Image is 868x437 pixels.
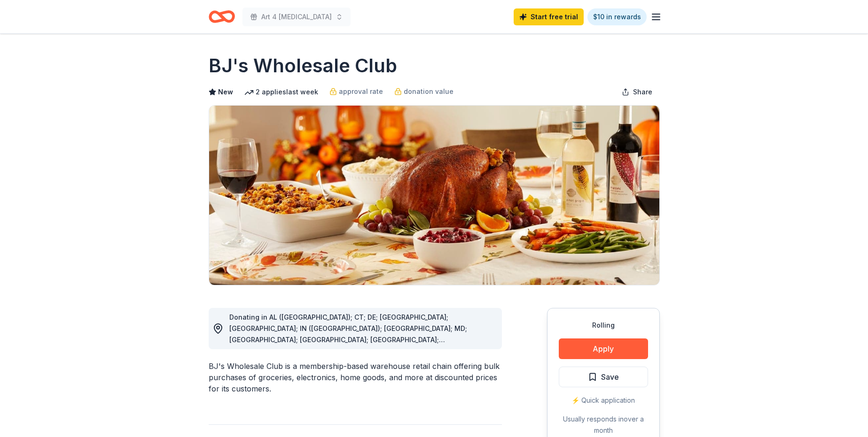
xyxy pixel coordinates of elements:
a: approval rate [329,86,383,97]
img: Image for BJ's Wholesale Club [209,106,659,285]
span: Donating in AL ([GEOGRAPHIC_DATA]); CT; DE; [GEOGRAPHIC_DATA]; [GEOGRAPHIC_DATA]; IN ([GEOGRAPHIC... [229,313,467,377]
div: Usually responds in over a month [559,414,648,436]
a: donation value [394,86,454,97]
span: Save [601,371,619,383]
span: donation value [404,86,454,97]
span: approval rate [339,86,383,97]
div: BJ's Wholesale Club is a membership-based warehouse retail chain offering bulk purchases of groce... [209,360,502,394]
a: $10 in rewards [587,8,647,25]
button: Apply [559,338,648,359]
span: Share [633,86,652,98]
span: New [218,86,233,98]
a: Home [209,6,235,28]
a: Start free trial [514,8,584,25]
div: 2 applies last week [244,86,318,98]
span: Art 4 [MEDICAL_DATA] [261,11,332,23]
button: Save [559,367,648,387]
button: Art 4 [MEDICAL_DATA] [242,8,351,26]
h1: BJ's Wholesale Club [209,53,397,79]
button: Share [614,83,660,101]
div: ⚡️ Quick application [559,395,648,406]
div: Rolling [559,320,648,331]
